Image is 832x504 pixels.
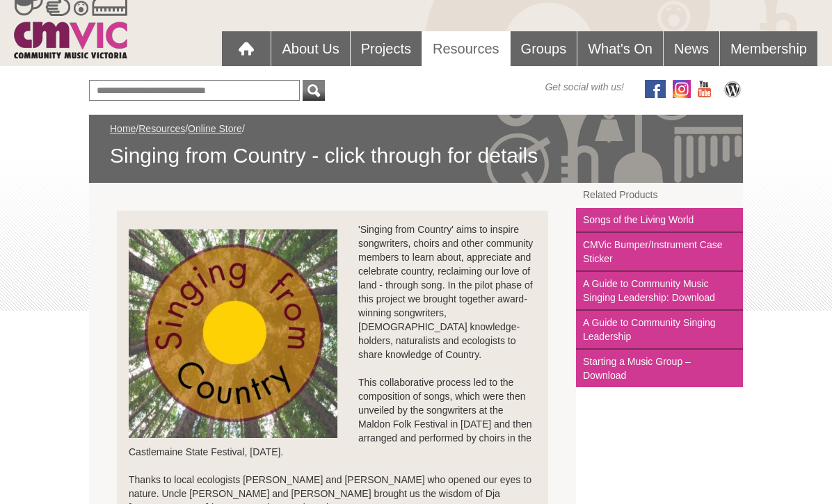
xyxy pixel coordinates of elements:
[422,31,510,67] a: Resources
[576,311,743,350] a: A Guide to Community Singing Leadership
[576,350,743,387] a: Starting a Music Group – Download
[511,31,577,66] a: Groups
[545,80,624,94] span: Get social with us!
[188,123,242,134] a: Online Store
[576,183,743,208] a: Related Products
[110,143,722,169] span: Singing from Country - click through for details
[673,80,691,98] img: icon-instagram.png
[664,31,719,66] a: News
[722,80,743,98] img: CMVic Blog
[271,31,349,66] a: About Us
[576,208,743,233] a: Songs of the Living World
[110,123,136,134] a: Home
[577,31,663,66] a: What's On
[110,122,722,169] div: / / /
[576,272,743,311] a: A Guide to Community Music Singing Leadership: Download
[138,123,185,134] a: Resources
[351,31,422,66] a: Projects
[129,229,337,438] img: SfC_Logo.jpg
[129,222,536,361] div: 'Singing from Country' aims to inspire songwriters, choirs and other community members to learn a...
[576,233,743,272] a: CMVic Bumper/Instrument Case Sticker
[720,31,817,66] a: Membership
